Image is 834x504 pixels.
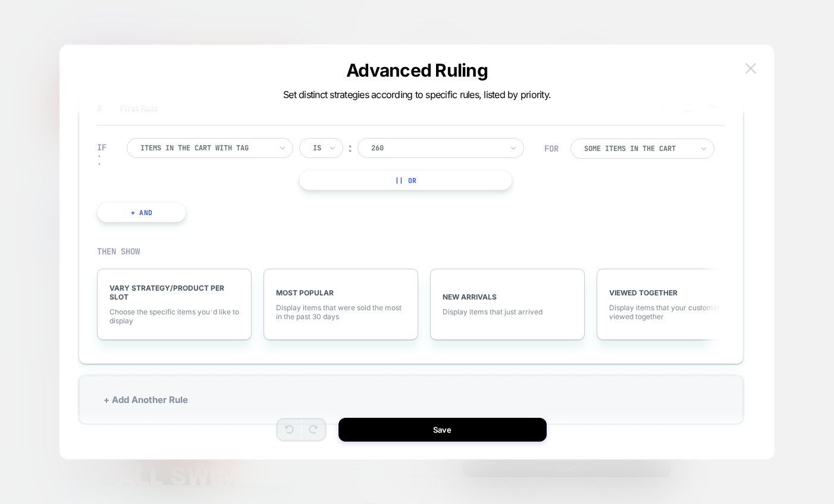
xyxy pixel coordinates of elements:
[276,288,406,297] span: MOST POPULAR
[5,202,24,211] span: Swim
[24,61,153,72] a: Free Shipping on Orders $175+
[299,170,512,190] button: || Or
[97,103,625,113] span: First Rule
[338,418,547,442] button: Save
[276,303,406,321] span: Display items that were sold the most in the past 30 days
[609,303,739,321] span: Display items that your customers viewed together
[5,222,36,231] span: Featured
[5,241,84,250] span: Apparel & Accessories
[283,89,551,100] span: Set distinct strategies according to specific rules, listed by priority.
[24,11,50,22] a: Log in
[5,261,26,270] span: About
[57,423,180,453] strong: ALL SWIM
[609,288,739,297] span: VIEWED TOGETHER
[29,298,33,307] span: 0
[443,307,572,316] span: Display items that just arrived
[24,61,240,72] li: Slide 1 of 1
[79,376,743,424] div: + Add Another Rule
[283,59,551,81] p: Advanced Ruling
[584,144,692,153] div: Some Items in the cart
[544,143,559,154] div: FOR
[443,292,572,301] span: NEW ARRIVALS
[97,246,719,257] div: THEN SHOW
[100,410,136,423] span: 10% Off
